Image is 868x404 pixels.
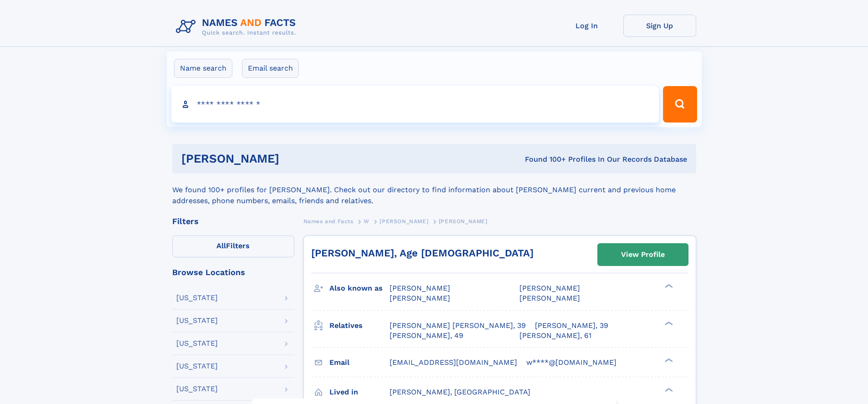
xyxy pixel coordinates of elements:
div: [US_STATE] [176,363,218,370]
h3: Lived in [329,384,390,400]
span: [PERSON_NAME] [519,294,580,302]
div: Found 100+ Profiles In Our Records Database [402,154,687,164]
span: [PERSON_NAME] [390,284,450,292]
span: [PERSON_NAME], [GEOGRAPHIC_DATA] [390,388,530,396]
img: Logo Names and Facts [172,15,303,39]
div: ❯ [663,320,673,326]
span: [PERSON_NAME] [380,218,428,225]
button: Search Button [663,86,697,123]
label: Name search [174,59,232,78]
div: Browse Locations [172,268,294,276]
a: [PERSON_NAME] [PERSON_NAME], 39 [390,321,526,331]
input: search input [171,86,659,123]
div: [US_STATE] [176,294,218,302]
a: Names and Facts [303,215,354,227]
label: Email search [242,59,299,78]
div: View Profile [621,244,665,265]
h1: [PERSON_NAME] [181,153,402,164]
span: [PERSON_NAME] [390,294,450,302]
div: [US_STATE] [176,340,218,347]
div: We found 100+ profiles for [PERSON_NAME]. Check out our directory to find information about [PERS... [172,174,696,206]
div: [US_STATE] [176,385,218,393]
a: View Profile [598,244,688,266]
div: Filters [172,217,294,225]
div: ❯ [663,283,673,289]
a: [PERSON_NAME], Age [DEMOGRAPHIC_DATA] [311,247,534,259]
a: Sign Up [623,15,696,37]
a: [PERSON_NAME] [380,215,428,227]
a: [PERSON_NAME], 49 [390,331,463,341]
span: [PERSON_NAME] [439,218,488,225]
a: W [364,215,370,227]
div: ❯ [663,387,673,393]
h3: Relatives [329,318,390,333]
span: All [216,241,226,250]
div: ❯ [663,357,673,363]
label: Filters [172,235,294,257]
span: W [364,218,370,225]
span: [PERSON_NAME] [519,284,580,292]
a: [PERSON_NAME], 61 [519,331,591,341]
div: [US_STATE] [176,317,218,324]
span: [EMAIL_ADDRESS][DOMAIN_NAME] [390,358,517,367]
h3: Also known as [329,281,390,296]
a: Log In [550,15,623,37]
h3: Email [329,355,390,370]
a: [PERSON_NAME], 39 [535,321,608,331]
